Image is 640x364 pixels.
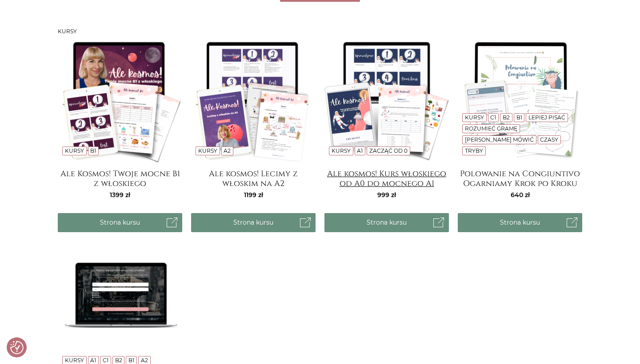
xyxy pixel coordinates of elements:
[58,28,582,35] h3: Kursy
[332,147,351,154] a: Kursy
[65,147,84,154] a: Kursy
[528,114,565,121] a: Lepiej pisać
[110,191,130,199] span: 1399
[10,341,24,354] button: Preferencje co do zgód
[115,357,122,364] a: B2
[540,136,558,143] a: Czasy
[141,357,148,364] a: A2
[10,341,24,354] img: Revisit consent button
[191,169,316,187] a: Ale kosmos! Lecimy z włoskim na A2
[503,114,510,121] a: B2
[511,191,530,199] span: 640
[465,114,484,121] a: Kursy
[465,147,483,154] a: Tryby
[58,169,182,187] a: Ale Kosmos! Twoje mocne B1 z włoskiego
[90,357,96,364] a: A1
[324,213,449,232] a: Strona kursu
[357,147,363,154] a: A1
[103,357,108,364] a: C1
[244,191,263,199] span: 1199
[324,169,449,187] a: Ale kosmos! Kurs włoskiego od A0 do mocnego A1
[490,114,496,121] a: C1
[458,169,582,187] a: Polowanie na Congiuntivo Ogarniamy Krok po Kroku
[377,191,396,199] span: 999
[224,147,231,154] a: A2
[198,147,217,154] a: Kursy
[90,147,96,154] a: B1
[128,357,134,364] a: B1
[516,114,522,121] a: B1
[65,357,84,364] a: Kursy
[58,213,182,232] a: Strona kursu
[369,147,408,154] a: Zacząć od 0
[465,125,517,132] a: Rozumieć gramę
[191,213,316,232] a: Strona kursu
[465,136,534,143] a: [PERSON_NAME] mówić
[458,213,582,232] a: Strona kursu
